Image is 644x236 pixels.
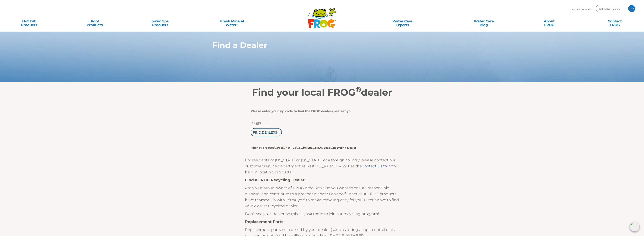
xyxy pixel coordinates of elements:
[251,128,282,136] input: Find Dealers >
[245,157,399,175] p: For residents of [US_STATE] or [US_STATE], or a foreign country, please contact our customer serv...
[237,22,238,25] sup: ∞
[362,164,392,168] a: Contact Us form
[283,146,285,149] input: Filter by product:PoolHot TubSwim SpaFROG LeapRecycling Dealer
[297,146,299,149] input: Filter by product:PoolHot TubSwim SpaFROG LeapRecycling Dealer
[206,87,438,98] h2: Find your local FROG dealer
[599,6,624,11] input: Zip Code Form
[251,145,356,150] label: Filter by product: Pool Hot Tub Swim Spa FROG Leap Recycling Dealer
[69,17,120,25] a: PoolProducts
[630,222,639,231] img: openIcon
[628,5,635,12] input: GO
[589,17,640,25] a: ContactFROG
[361,17,444,25] a: Water CareExperts
[524,17,575,25] a: AboutFROG
[458,17,509,25] a: Water CareBlog
[212,41,415,50] h1: Find a Dealer
[4,17,55,25] a: Hot TubProducts
[245,185,399,209] p: Are you a proud owner of FROG products? Do you want to ensure responsible disposal and contribute...
[135,17,186,25] a: Swim SpaProducts
[275,146,277,149] input: Filter by product:PoolHot TubSwim SpaFROG LeapRecycling Dealer
[251,109,391,113] div: Please enter your zip code to find the FROG dealers nearest you.
[356,85,361,94] sup: ®
[245,211,399,217] p: Don’t see your dealer on this list, ask them to join our recycling program!
[245,178,305,182] strong: Find a FROG Recycling Dealer
[331,146,333,149] input: Filter by product:PoolHot TubSwim SpaFROG LeapRecycling Dealer
[313,146,315,149] input: Filter by product:PoolHot TubSwim SpaFROG LeapRecycling Dealer
[571,5,591,14] p: Find A Dealer
[200,17,264,25] a: Fresh MineralWater∞
[245,219,283,224] strong: Replacement Parts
